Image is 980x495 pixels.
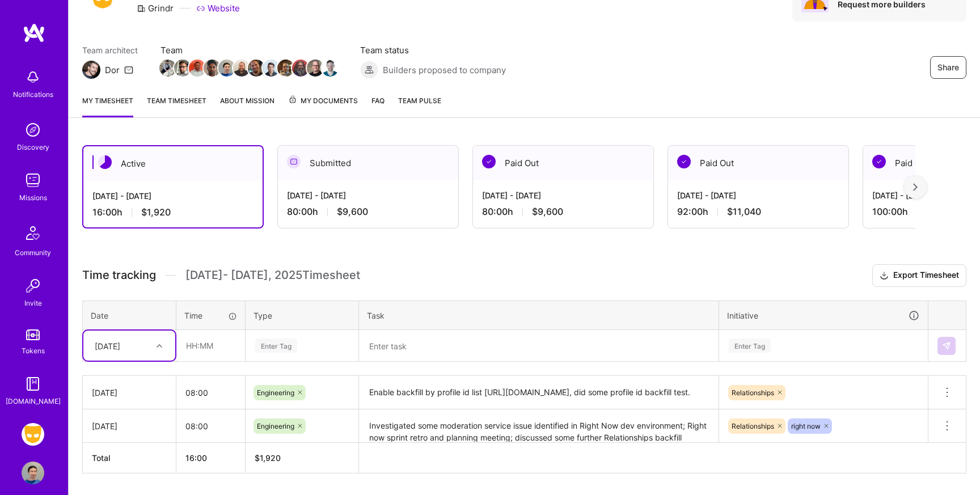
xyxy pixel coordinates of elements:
a: About Mission [220,95,274,117]
th: Total [83,443,176,473]
div: Submitted [278,146,458,180]
img: Team Member Avatar [189,60,206,77]
a: FAQ [371,95,385,117]
img: bell [22,66,44,88]
a: Team Member Avatar [190,58,205,78]
div: [DATE] - [DATE] [92,190,254,202]
img: Team Member Avatar [204,60,221,77]
div: [DATE] - [DATE] [677,189,839,201]
div: [DATE] [92,420,167,432]
span: $9,600 [337,206,368,218]
div: Enter Tag [729,337,771,354]
img: Team Member Avatar [248,60,265,77]
a: Team Member Avatar [219,58,234,78]
div: [DATE] - [DATE] [287,189,449,201]
span: $1,920 [141,206,171,218]
img: teamwork [22,169,44,192]
span: $9,600 [532,206,563,218]
div: 92:00 h [677,206,839,218]
span: Engineering [257,388,294,397]
a: Team Member Avatar [278,58,293,78]
div: Paid Out [668,146,848,180]
span: Builders proposed to company [383,64,506,76]
img: Grindr: Mobile + BE + Cloud [22,423,44,446]
span: Team Pulse [398,96,441,105]
img: Paid Out [872,155,886,168]
i: icon Download [880,270,889,282]
img: Submitted [287,155,301,168]
div: 80:00 h [482,206,644,218]
img: Team Member Avatar [174,60,191,77]
img: guide book [22,373,44,395]
input: HH:MM [177,331,244,361]
a: Team timesheet [147,95,206,117]
a: Team Member Avatar [175,58,190,78]
span: Team architect [82,44,138,56]
button: Share [930,56,966,79]
th: Type [246,301,359,330]
div: Time [184,310,237,321]
span: Engineering [257,422,294,430]
div: Invite [24,297,42,309]
img: Team Member Avatar [292,60,309,77]
img: Team Member Avatar [307,60,324,77]
a: Team Pulse [398,95,441,117]
button: Export Timesheet [872,264,966,287]
i: icon CompanyGray [137,4,146,13]
textarea: Investigated some moderation service issue identified in Right Now dev environment; Right now spr... [360,411,717,442]
th: Date [83,301,176,330]
span: $11,040 [727,206,761,218]
i: icon Mail [124,65,133,74]
div: Tokens [22,345,45,357]
img: Team Member Avatar [263,60,280,77]
div: Notifications [13,88,53,100]
span: Relationships [732,388,774,397]
span: Relationships [732,422,774,430]
div: Active [83,146,263,181]
img: Team Member Avatar [159,60,176,77]
div: [DATE] [95,340,120,352]
a: Team Member Avatar [323,58,337,78]
img: logo [23,23,45,43]
div: Paid Out [473,146,653,180]
img: tokens [26,329,40,340]
a: Team Member Avatar [293,58,308,78]
a: User Avatar [19,462,47,484]
span: right now [791,422,821,430]
img: Team Member Avatar [218,60,235,77]
img: Community [19,219,47,247]
div: Dor [105,64,120,76]
th: 16:00 [176,443,246,473]
a: Website [196,2,240,14]
img: Invite [22,274,44,297]
img: discovery [22,119,44,141]
span: [DATE] - [DATE] , 2025 Timesheet [185,268,360,282]
span: Time tracking [82,268,156,282]
a: Team Member Avatar [205,58,219,78]
img: User Avatar [22,462,44,484]
img: Paid Out [482,155,496,168]
a: Team Member Avatar [234,58,249,78]
img: Team Member Avatar [322,60,339,77]
a: My Documents [288,95,358,117]
div: 80:00 h [287,206,449,218]
textarea: Enable backfill by profile id list [URL][DOMAIN_NAME], did some profile id backfill test. [360,377,717,408]
img: Builders proposed to company [360,61,378,79]
div: Missions [19,192,47,204]
img: Team Architect [82,61,100,79]
input: HH:MM [176,378,245,408]
span: $ 1,920 [255,453,281,463]
i: icon Chevron [157,343,162,349]
span: Share [937,62,959,73]
a: Team Member Avatar [249,58,264,78]
div: Grindr [137,2,174,14]
th: Task [359,301,719,330]
a: Team Member Avatar [160,58,175,78]
img: Active [98,155,112,169]
div: Initiative [727,309,920,322]
img: Submit [942,341,951,350]
span: Team status [360,44,506,56]
a: My timesheet [82,95,133,117]
div: 16:00 h [92,206,254,218]
a: Grindr: Mobile + BE + Cloud [19,423,47,446]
